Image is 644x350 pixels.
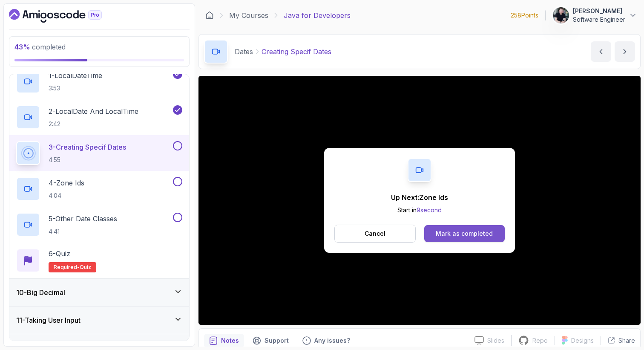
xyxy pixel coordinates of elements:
[49,70,102,81] p: 1 - LocalDateTime
[618,336,635,345] p: Share
[49,84,102,93] p: 3:53
[16,141,182,165] button: 3-Creating Specif Dates4:55
[16,249,182,272] button: 6-QuizRequired-quiz
[391,192,448,202] p: Up Next: Zone Ids
[532,336,548,345] p: Repo
[264,336,289,345] p: Support
[487,336,504,345] p: Slides
[247,334,294,347] button: Support button
[49,249,70,259] p: 6 - Quiz
[229,10,268,20] a: My Courses
[235,46,253,57] p: Dates
[16,177,182,201] button: 4-Zone Ids4:04
[16,105,182,129] button: 2-LocalDate And LocalTime2:42
[424,225,505,242] button: Mark as completed
[553,7,569,23] img: user profile image
[417,206,442,214] span: 9 second
[54,264,80,271] span: Required-
[436,229,493,238] div: Mark as completed
[573,15,625,24] p: Software Engineer
[573,7,625,15] p: [PERSON_NAME]
[49,178,84,188] p: 4 - Zone Ids
[284,10,351,20] p: Java for Developers
[49,227,117,236] p: 4:41
[204,334,244,347] button: notes button
[9,307,189,334] button: 11-Taking User Input
[552,7,637,24] button: user profile image[PERSON_NAME]Software Engineer
[314,336,350,345] p: Any issues?
[14,43,66,51] span: completed
[511,11,538,20] p: 258 Points
[221,336,239,345] p: Notes
[16,287,65,298] h3: 10 - Big Decimal
[571,336,594,345] p: Designs
[391,206,448,214] p: Start in
[334,225,416,243] button: Cancel
[198,76,641,325] iframe: 3 - Creating Specif Dates
[49,106,138,116] p: 2 - LocalDate And LocalTime
[49,120,138,128] p: 2:42
[14,43,30,51] span: 43 %
[9,9,121,23] a: Dashboard
[591,41,611,62] button: previous content
[49,156,126,164] p: 4:55
[615,41,635,62] button: next content
[262,46,331,57] p: Creating Specif Dates
[16,69,182,93] button: 1-LocalDateTime3:53
[365,229,385,238] p: Cancel
[49,214,117,224] p: 5 - Other Date Classes
[80,264,91,271] span: quiz
[601,336,635,345] button: Share
[49,142,126,152] p: 3 - Creating Specif Dates
[49,191,84,200] p: 4:04
[9,279,189,306] button: 10-Big Decimal
[297,334,355,347] button: Feedback button
[16,213,182,237] button: 5-Other Date Classes4:41
[205,11,214,20] a: Dashboard
[16,315,80,325] h3: 11 - Taking User Input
